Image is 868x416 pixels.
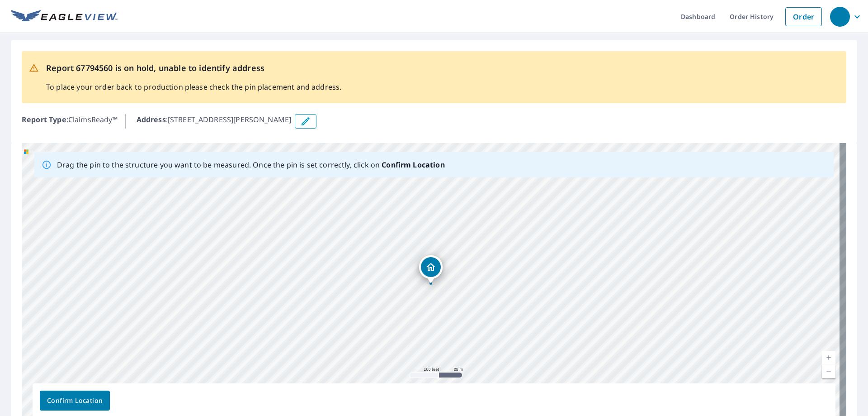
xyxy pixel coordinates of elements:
button: Confirm Location [40,391,110,411]
span: Confirm Location [47,395,103,406]
a: Current Level 18, Zoom Out [822,364,835,378]
p: : [STREET_ADDRESS][PERSON_NAME] [137,114,292,129]
b: Report Type [22,115,66,124]
b: Address [137,115,166,124]
div: Dropped pin, building 1, Residential property, 2338 County Road 1335 Blanchard, OK 73010 [419,255,443,283]
img: EV Logo [11,10,118,24]
p: Report 67794560 is on hold, unable to identify address [46,62,341,74]
p: Drag the pin to the structure you want to be measured. Once the pin is set correctly, click on [57,159,445,170]
p: To place your order back to production please check the pin placement and address. [46,81,341,92]
a: Order [785,7,822,26]
a: Current Level 18, Zoom In [822,351,835,364]
b: Confirm Location [382,160,444,170]
p: : ClaimsReady™ [22,114,118,129]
